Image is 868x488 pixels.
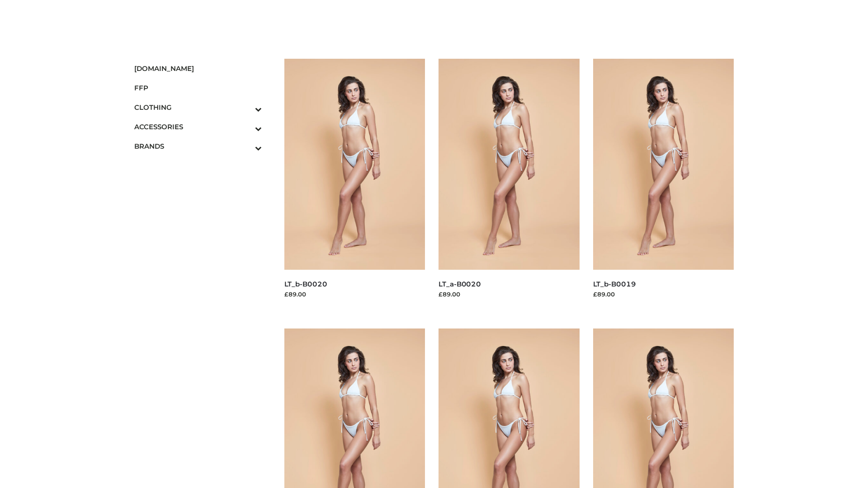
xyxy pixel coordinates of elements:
[134,78,262,98] a: FFP
[134,136,262,156] a: BRANDSToggle Submenu
[593,290,734,299] div: £89.00
[593,280,636,288] a: LT_b-B0019
[230,117,262,136] button: Toggle Submenu
[593,300,627,307] a: Read more
[439,300,472,307] a: Read more
[134,63,262,74] span: [DOMAIN_NAME]
[134,59,262,78] a: [DOMAIN_NAME]
[230,98,262,117] button: Toggle Submenu
[230,136,262,156] button: Toggle Submenu
[704,20,708,27] span: £
[387,6,523,42] img: Schmodel Admin 964
[704,20,720,27] a: £0.00
[439,280,481,288] a: LT_a-B0020
[134,83,262,93] span: FFP
[134,141,262,151] span: BRANDS
[439,290,580,299] div: £89.00
[134,117,262,136] a: ACCESSORIESToggle Submenu
[284,290,425,299] div: £89.00
[134,122,262,132] span: ACCESSORIES
[284,280,327,288] a: LT_b-B0020
[169,20,203,27] a: Test53
[134,102,262,113] span: CLOTHING
[704,20,720,27] bdi: 0.00
[284,300,318,307] a: Read more
[134,98,262,117] a: CLOTHINGToggle Submenu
